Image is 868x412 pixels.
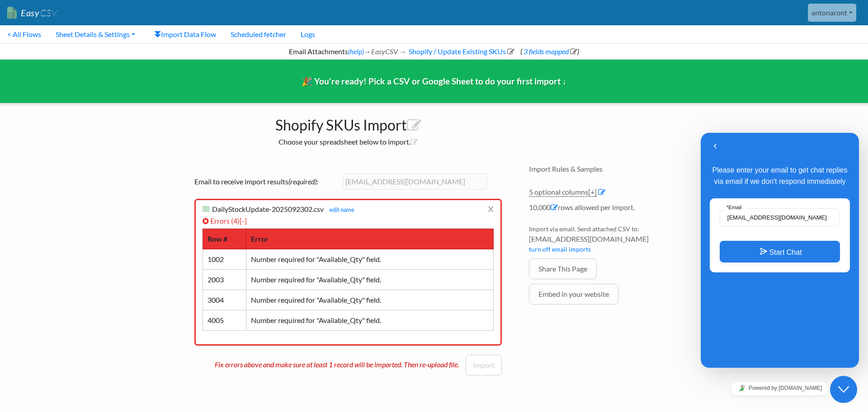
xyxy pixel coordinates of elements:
[246,269,494,290] td: Number required for "Available_Qty" field.
[7,4,57,22] a: EasyCSV
[520,47,579,56] span: ( )
[302,76,567,86] span: 🎉 You're ready! Pick a CSV or Google Sheet to do your first import ↓
[203,229,246,249] th: Row #
[203,216,247,225] a: Errors (4)[-]
[246,249,494,269] td: Number required for "Available_Qty" field.
[293,25,322,43] a: Logs
[529,245,591,253] a: turn off email imports
[348,47,364,56] a: (help)
[185,112,511,134] h1: Shopify SKUs Import
[522,47,577,56] a: 3 fields mapped
[240,216,247,225] span: [-]
[529,164,683,173] h4: Import Rules & Samples
[529,234,683,244] span: [EMAIL_ADDRESS][DOMAIN_NAME]
[246,229,494,249] th: Error
[529,202,683,217] li: 10,000 rows allowed per import.
[185,137,511,146] h2: Choose your spreadsheet below to import.
[808,4,856,22] a: antonaront
[701,133,859,368] iframe: chat widget
[325,206,354,213] a: edit name
[203,310,246,330] td: 4005
[343,173,487,190] input: example@gmail.com
[529,187,597,197] a: 5 optional columns[+]
[212,205,324,213] span: DailyStockUpdate-2025092302.csv
[288,177,316,186] i: (required)
[147,25,223,43] a: Import Data Flow
[701,378,859,398] iframe: chat widget
[371,47,406,56] i: EasyCSV →
[194,176,339,187] label: Email to receive import results :
[223,25,293,43] a: Scheduled fetcher
[588,187,597,196] span: [+]
[39,7,57,19] span: CSV
[407,47,514,56] a: Shopify / Update Existing SKUs
[203,290,246,310] td: 3004
[233,216,237,225] span: 4
[246,290,494,310] td: Number required for "Available_Qty" field.
[830,376,859,403] iframe: chat widget
[466,355,502,375] button: Import
[246,310,494,330] td: Number required for "Available_Qty" field.
[215,355,466,370] p: Fix errors above and make sure at least 1 record will be imported. Then re-upload file.
[203,269,246,290] td: 2003
[529,258,597,279] a: Share This Page
[488,200,494,217] a: x
[48,25,142,43] a: Sheet Details & Settings
[529,224,683,258] li: Import via email. Send attached CSV to:
[203,249,246,269] td: 1002
[529,284,618,304] a: Embed in your website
